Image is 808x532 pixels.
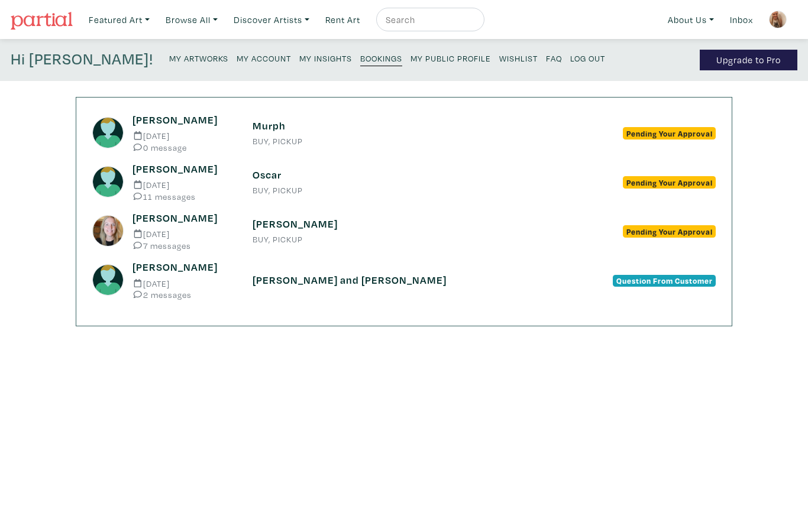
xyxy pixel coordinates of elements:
img: avatar.png [92,117,124,148]
a: Upgrade to Pro [700,50,797,70]
h4: Hi [PERSON_NAME]! [11,50,153,70]
small: Log Out [570,53,605,64]
small: 11 messages [132,192,235,201]
a: My Insights [299,50,352,66]
h6: [PERSON_NAME] and [PERSON_NAME] [253,274,555,287]
a: [PERSON_NAME] [DATE] 2 messages [PERSON_NAME] and [PERSON_NAME] Question From Customer [92,261,716,299]
img: avatar.png [92,166,124,197]
a: [PERSON_NAME] [DATE] 0 message Murph BUY, PICKUP Pending Your Approval [92,113,716,152]
a: About Us [662,8,719,32]
img: phpThumb.php [769,11,787,28]
small: BUY, PICKUP [253,137,555,145]
small: My Public Profile [411,53,491,64]
span: Pending Your Approval [623,176,716,188]
a: [PERSON_NAME] [DATE] 11 messages Oscar BUY, PICKUP Pending Your Approval [92,163,716,201]
a: My Account [237,50,291,66]
a: Inbox [725,8,758,32]
input: Search [384,12,473,27]
small: 0 message [132,143,235,152]
small: Bookings [360,53,402,64]
a: Browse All [160,8,223,32]
a: My Public Profile [411,50,491,66]
small: [DATE] [132,279,235,288]
img: phpThumb.php [92,215,124,246]
a: Bookings [360,50,402,66]
small: BUY, PICKUP [253,235,555,244]
a: FAQ [546,50,562,66]
h6: [PERSON_NAME] [132,163,235,176]
a: My Artworks [169,50,228,66]
small: 2 messages [132,290,235,299]
small: My Insights [299,53,352,64]
a: Wishlist [499,50,538,66]
small: My Account [237,53,291,64]
a: Log Out [570,50,605,66]
h6: Murph [253,119,555,132]
small: [DATE] [132,131,235,140]
small: Wishlist [499,53,538,64]
span: Question From Customer [613,275,716,287]
small: [DATE] [132,229,235,238]
span: Pending Your Approval [623,127,716,139]
small: My Artworks [169,53,228,64]
h6: [PERSON_NAME] [253,218,555,231]
small: 7 messages [132,241,235,250]
h6: [PERSON_NAME] [132,261,235,274]
a: Featured Art [83,8,155,32]
small: FAQ [546,53,562,64]
h6: [PERSON_NAME] [132,212,235,225]
h6: Oscar [253,168,555,181]
h6: [PERSON_NAME] [132,113,235,126]
a: Discover Artists [228,8,315,32]
span: Pending Your Approval [623,225,716,237]
small: [DATE] [132,180,235,189]
img: avatar.png [92,264,124,296]
a: [PERSON_NAME] [DATE] 7 messages [PERSON_NAME] BUY, PICKUP Pending Your Approval [92,212,716,250]
small: BUY, PICKUP [253,186,555,194]
a: Rent Art [320,8,366,32]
